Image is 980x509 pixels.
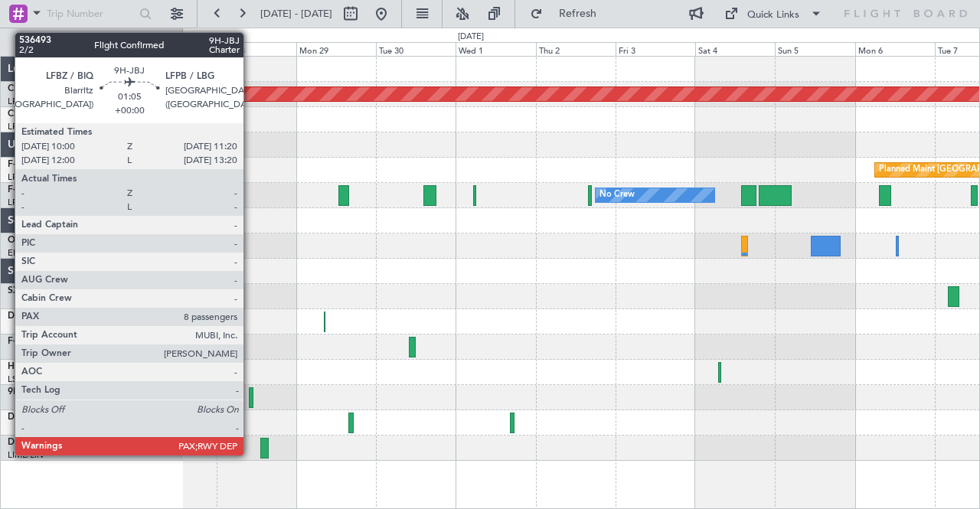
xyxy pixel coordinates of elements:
[616,42,695,56] div: Fri 3
[8,84,44,93] span: CS-DOU
[17,30,166,54] button: All Aircraft
[747,8,799,23] div: Quick Links
[523,2,615,26] button: Refresh
[8,160,99,169] a: F-GPNJFalcon 900EX
[8,413,44,422] span: D-AAAX
[8,413,110,422] a: D-AAAXChallenger 604
[8,312,83,321] a: D-FIREPC12 NGX
[695,42,775,56] div: Sat 4
[717,2,830,26] button: Quick Links
[8,312,37,321] span: D-FIRE
[8,109,93,119] a: CS-JHHGlobal 6000
[8,362,44,371] span: HB-VTW
[8,337,38,346] span: F-HJJV
[8,236,85,245] a: OO-FSXFalcon 7X
[40,37,162,47] span: All Aircraft
[8,438,40,447] span: D-AJET
[775,42,854,56] div: Sun 5
[546,8,610,19] span: Refresh
[8,109,41,119] span: CS-JHH
[8,449,44,461] a: LIML/LIN
[217,42,296,56] div: Sun 28
[8,286,124,295] a: SX-RJBCessna Citation XLS
[456,42,535,56] div: Wed 1
[8,286,39,295] span: SX-RJB
[296,42,376,56] div: Mon 29
[8,171,47,183] a: LFPB/LBG
[8,374,46,385] a: LSZG/ZHI
[536,42,616,56] div: Thu 2
[855,42,935,56] div: Mon 6
[8,197,47,208] a: LFPB/LBG
[8,84,96,93] a: CS-DOUGlobal 6500
[8,362,127,371] a: HB-VTWCessna Citation M2
[8,247,46,259] a: EBKT/KJK
[8,121,47,132] a: LFPB/LBG
[8,160,41,169] span: F-GPNJ
[458,31,484,44] div: [DATE]
[599,184,635,207] div: No Crew
[260,7,332,21] span: [DATE] - [DATE]
[185,31,211,44] div: [DATE]
[8,387,38,396] span: 9H-JBJ
[376,42,456,56] div: Tue 30
[8,185,41,194] span: F-HECD
[8,438,89,447] a: D-AJETLegacy 650
[8,236,43,245] span: OO-FSX
[8,337,91,346] a: F-HJJVCitation CJ2
[8,96,47,107] a: LFPB/LBG
[8,185,83,194] a: F-HECDFalcon 7X
[47,2,135,25] input: Trip Number
[8,387,90,396] a: 9H-JBJGlobal 6000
